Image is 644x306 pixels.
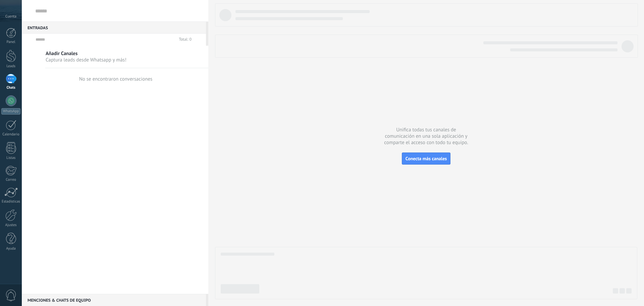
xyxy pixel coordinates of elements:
div: Leads [1,64,21,69]
button: Conecta más canales [402,152,450,165]
div: Calendario [1,132,21,137]
div: Menciones & Chats de equipo [22,294,206,306]
span: Conecta más canales [406,156,447,162]
div: Estadísticas [1,200,21,204]
div: Ajustes [1,223,21,227]
div: Chats [1,86,21,90]
span: Captura leads desde Whatsapp y más! [46,57,126,63]
div: Ayuda [1,247,21,251]
div: Correo [1,178,21,182]
div: Panel [1,40,21,44]
div: No se encontraron conversaciones [79,76,153,82]
span: Cuenta [5,14,16,19]
div: Listas [1,156,21,160]
div: Total: 0 [176,36,192,43]
span: Añadir Canales [46,50,126,57]
div: Entradas [22,21,206,34]
div: WhatsApp [1,108,20,115]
